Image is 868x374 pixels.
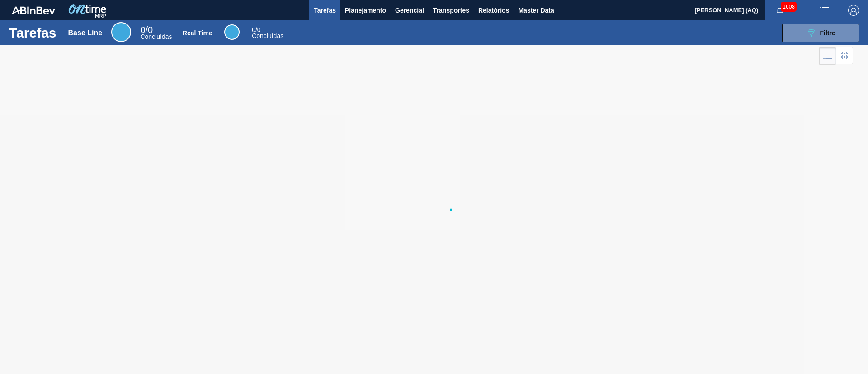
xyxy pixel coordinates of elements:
[848,5,859,16] img: Logout
[395,5,424,16] span: Gerencial
[140,33,172,40] span: Concluídas
[111,22,131,42] div: Base Line
[12,6,55,14] img: TNhmsLtSVTkK8tSr43FrP2fwEKptu5GPRR3wAAAABJRU5ErkJggg==
[433,5,469,16] span: Transportes
[183,29,212,37] div: Real Time
[781,2,797,12] span: 1608
[314,5,336,16] span: Tarefas
[224,24,240,40] div: Real Time
[252,26,260,33] span: / 0
[518,5,554,16] span: Master Data
[140,25,145,35] span: 0
[252,27,283,39] div: Real Time
[9,28,57,38] h1: Tarefas
[478,5,509,16] span: Relatórios
[252,32,283,39] span: Concluídas
[140,25,153,35] span: / 0
[819,5,830,16] img: userActions
[345,5,386,16] span: Planejamento
[68,29,103,37] div: Base Line
[765,4,794,17] button: Notificações
[820,29,836,37] span: Filtro
[140,26,172,40] div: Base Line
[782,24,859,42] button: Filtro
[252,26,255,33] span: 0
